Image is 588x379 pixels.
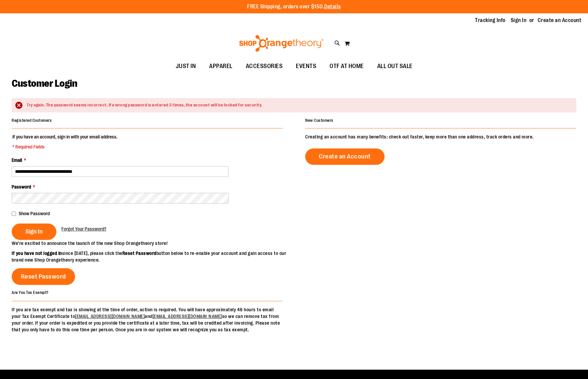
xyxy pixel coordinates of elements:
[12,78,77,89] span: Customer Login
[75,314,145,319] a: [EMAIL_ADDRESS][DOMAIN_NAME]
[12,240,294,247] p: We’re excited to announce the launch of the new Shop Orangetheory store!
[12,251,62,256] strong: If you have not logged in
[61,226,106,232] span: Forgot Your Password?
[152,314,222,319] a: [EMAIL_ADDRESS][DOMAIN_NAME]
[12,224,56,240] button: Sign In
[122,251,156,256] strong: Reset Password
[12,133,118,150] legend: If you have an account, sign in with your email address.
[27,102,570,108] div: Try again. The password seems incorrect. If a wrong password is entered 3 times, the account will...
[19,211,50,216] span: Show Password
[12,306,283,333] p: If you are tax exempt and tax is showing at the time of order, action is required. You will have ...
[305,133,576,140] p: Creating an account has many benefits: check out faster, keep more than one address, track orders...
[538,17,582,24] a: Create an Account
[12,268,75,285] a: Reset Password
[377,59,413,74] span: ALL OUT SALE
[12,290,49,295] strong: Are You Tax Exempt?
[330,59,364,74] span: OTF AT HOME
[176,59,196,74] span: JUST IN
[61,226,106,232] a: Forgot Your Password?
[511,17,527,24] a: Sign In
[21,273,66,280] span: Reset Password
[12,184,31,190] span: Password
[324,4,341,10] a: Details
[12,143,117,150] span: * Required Fields
[305,148,385,165] a: Create an Account
[305,118,334,123] strong: New Customers
[319,153,371,160] span: Create an Account
[12,157,22,163] span: Email
[209,59,232,74] span: APPAREL
[12,250,294,263] p: since [DATE], please click the button below to re-enable your account and gain access to our bran...
[247,3,341,11] p: FREE Shipping, orders over $150.
[475,17,506,24] a: Tracking Info
[25,228,43,235] span: Sign In
[12,118,52,123] strong: Registered Customers
[246,59,283,74] span: ACCESSORIES
[238,35,325,52] img: Shop Orangetheory
[296,59,316,74] span: EVENTS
